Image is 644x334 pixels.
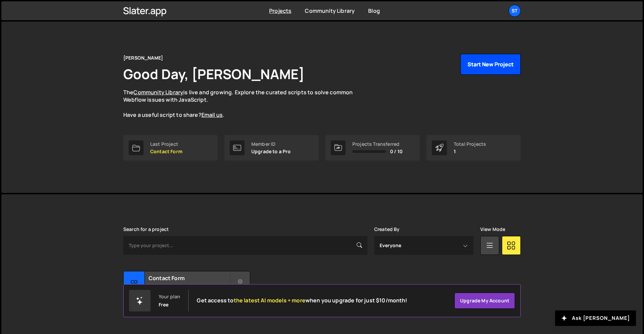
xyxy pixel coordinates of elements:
[555,310,636,326] button: Ask [PERSON_NAME]
[149,274,230,282] h2: Contact Form
[159,294,180,299] div: Your plan
[123,227,169,232] label: Search for a project
[251,149,291,154] p: Upgrade to a Pro
[234,297,305,304] span: the latest AI models + more
[123,135,218,161] a: Last Project Contact Form
[123,236,367,255] input: Type your project...
[124,271,145,293] div: Co
[305,7,355,14] a: Community Library
[123,271,250,313] a: Co Contact Form Created by [PERSON_NAME] 1 page, last updated by [PERSON_NAME] [DATE]
[374,227,400,232] label: Created By
[150,141,183,147] div: Last Project
[480,227,505,232] label: View Mode
[149,283,230,289] small: Created by [PERSON_NAME]
[368,7,380,14] a: Blog
[454,293,515,309] a: Upgrade my account
[150,149,183,154] p: Contact Form
[454,149,486,154] p: 1
[159,302,169,307] div: Free
[509,5,521,17] a: St
[197,297,407,304] h2: Get access to when you upgrade for just $10/month!
[123,89,366,119] p: The is live and growing. Explore the curated scripts to solve common Webflow issues with JavaScri...
[460,54,521,75] button: Start New Project
[201,111,223,119] a: Email us
[251,141,291,147] div: Member ID
[454,141,486,147] div: Total Projects
[123,54,163,62] div: [PERSON_NAME]
[390,149,402,154] span: 0 / 10
[269,7,291,14] a: Projects
[133,89,183,96] a: Community Library
[352,141,402,147] div: Projects Transferred
[123,65,304,83] h1: Good Day, [PERSON_NAME]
